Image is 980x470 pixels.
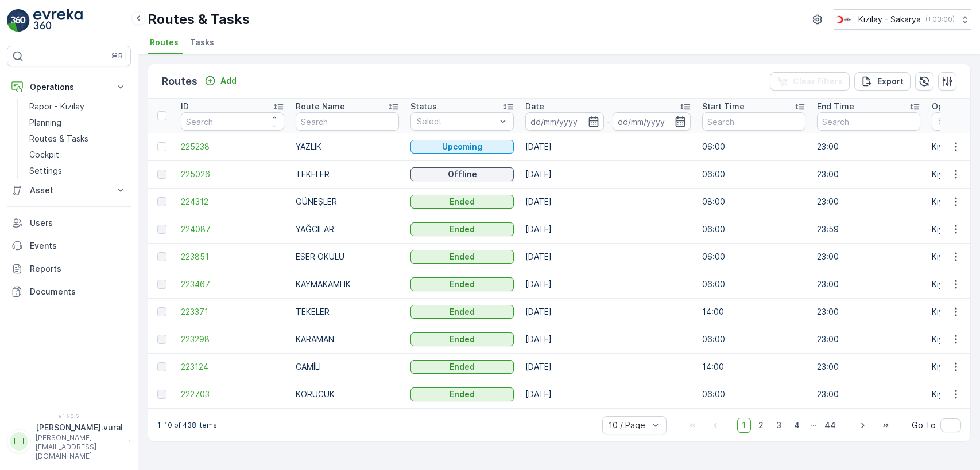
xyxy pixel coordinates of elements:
p: 23:59 [817,224,920,235]
input: Search [817,112,920,131]
button: Ended [410,277,514,291]
button: Kızılay - Sakarya(+03:00) [834,9,971,30]
div: Toggle Row Selected [157,197,166,206]
p: 06:00 [702,141,805,152]
td: [DATE] [520,353,696,381]
p: Ended [450,279,475,290]
p: [PERSON_NAME].vural [36,422,123,433]
p: Ended [450,389,475,400]
input: Search [181,112,284,131]
p: KORUCUK [296,389,399,400]
p: Ended [450,251,475,263]
a: 223371 [181,306,284,318]
a: Routes & Tasks [25,131,131,147]
p: Ended [450,361,475,373]
p: ⌘B [111,52,123,61]
p: Route Name [296,101,345,112]
span: 225238 [181,141,284,152]
p: 23:00 [817,361,920,373]
p: Ended [450,224,475,235]
p: YAZLIK [296,141,399,152]
button: Upcoming [410,140,514,154]
span: 223124 [181,361,284,373]
button: Ended [410,250,514,264]
a: Users [7,211,131,234]
p: 23:00 [817,389,920,400]
p: ( +03:00 ) [925,15,955,24]
span: 223467 [181,279,284,290]
p: 06:00 [702,169,805,180]
p: Date [525,101,544,112]
p: 14:00 [702,306,805,318]
button: Export [854,72,911,91]
a: Cockpit [25,147,131,163]
p: Kızılay - Sakarya [858,14,921,25]
p: Add [220,75,237,87]
p: TEKELER [296,169,399,180]
p: 06:00 [702,224,805,235]
p: 06:00 [702,334,805,345]
p: 23:00 [817,251,920,263]
div: Toggle Row Selected [157,252,166,261]
input: Search [296,112,399,131]
button: Asset [7,179,131,202]
p: Planning [29,117,61,128]
td: [DATE] [520,326,696,353]
p: Settings [29,165,62,177]
p: - [606,115,610,128]
a: 224312 [181,196,284,207]
p: KAYMAKAMLIK [296,279,399,290]
p: [PERSON_NAME][EMAIL_ADDRESS][DOMAIN_NAME] [36,433,123,461]
a: Planning [25,115,131,131]
a: 223298 [181,334,284,345]
p: 06:00 [702,251,805,263]
a: Reports [7,257,131,280]
a: Rapor - Kızılay [25,99,131,115]
p: Routes & Tasks [148,10,250,29]
p: Documents [30,286,126,297]
a: Events [7,234,131,257]
span: 3 [771,418,787,433]
p: Export [877,76,904,87]
td: [DATE] [520,133,696,160]
p: Clear Filters [793,76,843,87]
div: Toggle Row Selected [157,335,166,344]
p: ESER OKULU [296,251,399,263]
p: CAMİLİ [296,361,399,373]
p: 23:00 [817,334,920,345]
button: Offline [410,167,514,181]
td: [DATE] [520,271,696,298]
img: k%C4%B1z%C4%B1lay_DTAvauz.png [834,13,854,26]
span: 44 [819,418,841,433]
div: Toggle Row Selected [157,142,166,151]
a: 224087 [181,224,284,235]
span: 1 [737,418,751,433]
button: Clear Filters [770,72,850,91]
span: 4 [789,418,805,433]
button: Ended [410,360,514,374]
p: TEKELER [296,306,399,318]
span: Tasks [190,37,214,48]
td: [DATE] [520,188,696,216]
a: Settings [25,163,131,179]
div: HH [10,432,28,451]
p: Routes [162,73,197,89]
a: 225026 [181,169,284,180]
button: HH[PERSON_NAME].vural[PERSON_NAME][EMAIL_ADDRESS][DOMAIN_NAME] [7,422,131,461]
button: Ended [410,332,514,346]
p: YAĞCILAR [296,224,399,235]
p: Select [417,116,496,127]
td: [DATE] [520,216,696,243]
a: 223851 [181,251,284,263]
td: [DATE] [520,160,696,188]
p: ... [810,418,817,433]
p: 23:00 [817,306,920,318]
input: dd/mm/yyyy [525,112,604,131]
p: Cockpit [29,149,59,160]
p: Ended [450,196,475,207]
p: Routes & Tasks [29,133,88,144]
p: Events [30,240,126,252]
p: 06:00 [702,389,805,400]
